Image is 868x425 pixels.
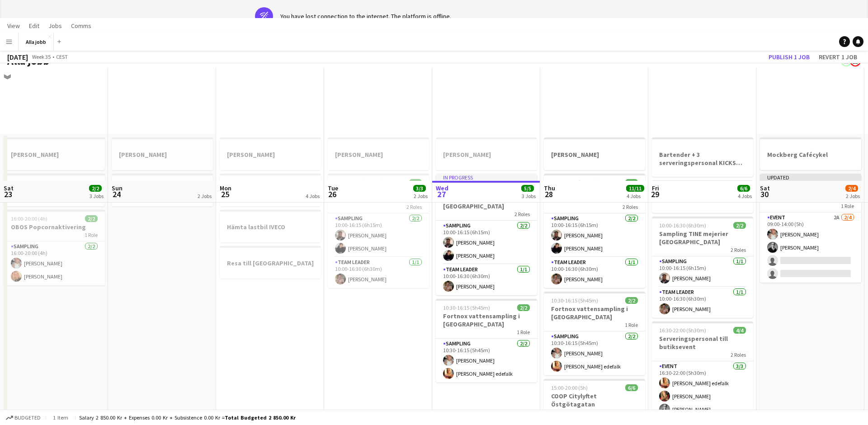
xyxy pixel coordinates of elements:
span: 1 Role [625,321,638,328]
app-job-card: [PERSON_NAME] [436,137,537,170]
span: View [7,22,20,30]
h3: [PERSON_NAME] [328,151,429,159]
app-job-card: Hämta lastbil IVECO [220,210,321,242]
div: 10:00-16:30 (6h30m)3/3Sampling TINE mejerier [GEOGRAPHIC_DATA]2 RolesSampling2/210:00-16:15 (6h15... [328,174,429,288]
app-job-card: [PERSON_NAME] [112,137,213,170]
app-job-card: Mockberg Cafécykel [760,137,861,170]
span: 26 [326,189,338,199]
h3: [PERSON_NAME] [4,151,105,159]
span: 2 Roles [514,211,530,217]
app-card-role: Sampling2/210:30-16:15 (5h45m)[PERSON_NAME][PERSON_NAME] edefalk [544,331,645,375]
div: 10:00-16:30 (6h30m)2/2Sampling TINE mejerier [GEOGRAPHIC_DATA]2 RolesSampling1/110:00-16:15 (6h15... [652,217,753,318]
app-card-role: Sampling2/210:30-16:15 (5h45m)[PERSON_NAME][PERSON_NAME] edefalk [436,339,537,382]
h3: Resa till [GEOGRAPHIC_DATA] [220,259,321,267]
span: 4/4 [733,327,746,334]
button: Publish 1 job [765,51,813,63]
span: 2/4 [845,185,858,192]
app-job-card: 10:30-16:15 (5h45m)2/2Fortnox vattensampling i [GEOGRAPHIC_DATA]1 RoleSampling2/210:30-16:15 (5h4... [436,299,537,382]
div: In progress [436,174,537,181]
span: 11/11 [626,185,644,192]
div: 2 Jobs [414,193,428,199]
span: 1 Role [841,203,854,209]
div: Updated [760,174,861,181]
span: 1 Role [85,231,98,238]
app-card-role: Event3/316:30-22:00 (5h30m)[PERSON_NAME] edefalk[PERSON_NAME][PERSON_NAME] [652,361,753,418]
span: Total Budgeted 2 850.00 kr [225,414,296,421]
a: View [4,20,24,32]
span: 10:00-16:30 (6h30m) [659,222,706,229]
div: Salary 2 850.00 kr + Expenses 0.00 kr + Subsistence 0.00 kr = [79,414,296,421]
div: Hedda borta [112,174,213,206]
span: Comms [71,22,91,30]
app-card-role: Team Leader1/110:00-16:30 (6h30m)[PERSON_NAME] [544,257,645,288]
span: 2/2 [517,304,530,311]
span: 25 [218,189,231,199]
span: Week 35 [30,53,52,60]
div: Updated09:00-14:00 (5h)2/4Bagel Bar KICKS Globen1 RoleEvent2A2/409:00-14:00 (5h)[PERSON_NAME][PER... [760,174,861,283]
div: [PERSON_NAME] [220,137,321,170]
span: 27 [434,189,448,199]
span: Sat [760,184,770,192]
h3: [PERSON_NAME] [112,151,213,159]
span: 10:00-16:30 (6h30m) [335,179,382,186]
span: 10:00-16:30 (6h30m) [551,179,598,186]
button: Revert 1 job [815,51,861,63]
h3: OBOS Popcornaktivering [4,223,105,231]
span: 3/3 [625,179,638,186]
span: Thu [544,184,555,192]
span: 29 [651,189,659,199]
app-card-role: Event2A2/409:00-14:00 (5h)[PERSON_NAME][PERSON_NAME] [760,212,861,283]
span: 30 [759,189,770,199]
span: 2/2 [89,185,102,192]
span: 10:30-16:15 (5h45m) [551,297,598,304]
h3: Fortnox vattensampling i [GEOGRAPHIC_DATA] [544,305,645,321]
div: [PERSON_NAME] [328,137,429,170]
h3: Mockberg Cafécykel [760,151,861,159]
app-card-role: Sampling1/110:00-16:15 (6h15m)[PERSON_NAME] [652,256,753,287]
span: 2 Roles [731,246,746,253]
span: 28 [542,189,555,199]
div: You have lost connection to the internet. The platform is offline. [280,12,451,20]
span: 24 [110,189,123,199]
div: 2 Jobs [846,193,860,199]
div: 3 Jobs [522,193,536,199]
app-job-card: 16:00-20:00 (4h)2/2OBOS Popcornaktivering1 RoleSampling2/216:00-20:00 (4h)[PERSON_NAME][PERSON_NAME] [4,210,105,285]
app-job-card: Hedda borta [220,174,321,206]
span: Jobs [48,22,62,30]
h3: COOP Citylyftet Östgötagatan [544,392,645,408]
h3: [PERSON_NAME] [436,151,537,159]
app-job-card: Bartender + 3 serveringspersonal KICKS Globen [652,137,753,177]
span: 1 item [50,414,71,421]
app-job-card: 10:30-16:15 (5h45m)2/2Fortnox vattensampling i [GEOGRAPHIC_DATA]1 RoleSampling2/210:30-16:15 (5h4... [544,292,645,375]
app-card-role: Team Leader1/110:00-16:30 (6h30m)[PERSON_NAME] [328,257,429,288]
span: 2/2 [625,297,638,304]
app-job-card: [PERSON_NAME] [652,180,753,213]
app-job-card: Resa till [GEOGRAPHIC_DATA] [220,246,321,279]
span: 3/3 [413,185,426,192]
span: Budgeted [14,415,41,421]
span: Sat [4,184,14,192]
span: Fri [652,184,659,192]
button: Alla jobb [19,33,54,51]
app-card-role: Sampling2/210:00-16:15 (6h15m)[PERSON_NAME][PERSON_NAME] [328,213,429,257]
app-card-role: Sampling2/216:00-20:00 (4h)[PERSON_NAME][PERSON_NAME] [4,241,105,285]
app-card-role: Sampling2/210:00-16:15 (6h15m)[PERSON_NAME][PERSON_NAME] [544,213,645,257]
app-job-card: 10:00-16:30 (6h30m)3/3Sampling TINE mejerier [GEOGRAPHIC_DATA]2 RolesSampling2/210:00-16:15 (6h15... [544,174,645,288]
div: In progress10:00-16:30 (6h30m)3/3Sampling TINE mejerier [GEOGRAPHIC_DATA]2 RolesSampling2/210:00-... [436,174,537,295]
span: Edit [29,22,39,30]
h3: [PERSON_NAME] [544,151,645,159]
h3: Serveringspersonal till butiksevent [652,335,753,351]
div: 4 Jobs [627,193,644,199]
app-job-card: [PERSON_NAME] [544,137,645,170]
span: 16:30-22:00 (5h30m) [659,327,706,334]
span: Wed [436,184,448,192]
h3: Hämta lastbil IVECO [220,223,321,231]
